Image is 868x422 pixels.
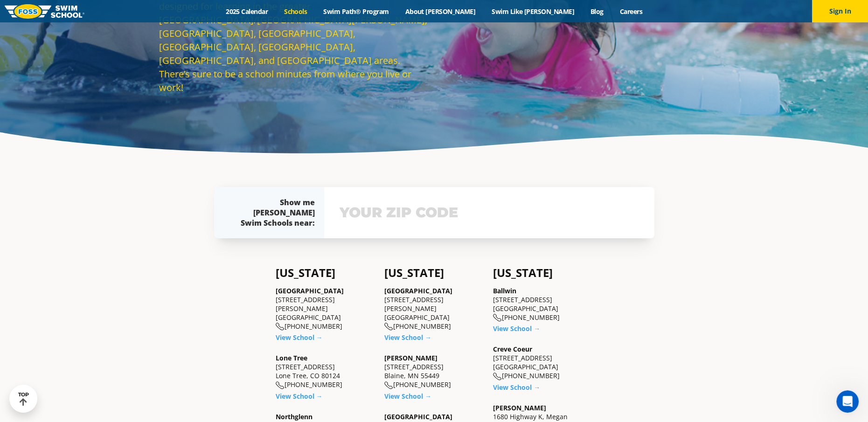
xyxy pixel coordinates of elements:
[493,383,540,392] a: View School →
[484,7,583,16] a: Swim Like [PERSON_NAME]
[276,286,344,295] a: [GEOGRAPHIC_DATA]
[384,353,484,389] div: [STREET_ADDRESS] Blaine, MN 55449 [PHONE_NUMBER]
[384,381,393,389] img: location-phone-o-icon.svg
[493,345,592,380] div: [STREET_ADDRESS] [GEOGRAPHIC_DATA] [PHONE_NUMBER]
[493,403,546,412] a: [PERSON_NAME]
[384,286,484,331] div: [STREET_ADDRESS][PERSON_NAME] [GEOGRAPHIC_DATA] [PHONE_NUMBER]
[337,199,641,226] input: YOUR ZIP CODE
[5,4,84,19] img: FOSS Swim School Logo
[493,286,516,295] a: Ballwin
[276,266,375,279] h4: [US_STATE]
[218,7,276,16] a: 2025 Calendar
[384,266,484,279] h4: [US_STATE]
[384,323,393,331] img: location-phone-o-icon.svg
[233,197,315,228] div: Show me [PERSON_NAME] Swim Schools near:
[611,7,650,16] a: Careers
[276,353,375,389] div: [STREET_ADDRESS] Lone Tree, CO 80124 [PHONE_NUMBER]
[493,266,592,279] h4: [US_STATE]
[384,412,452,421] a: [GEOGRAPHIC_DATA]
[397,7,484,16] a: About [PERSON_NAME]
[836,390,859,413] iframe: Intercom live chat
[493,373,502,380] img: location-phone-o-icon.svg
[384,353,437,362] a: [PERSON_NAME]
[493,314,502,322] img: location-phone-o-icon.svg
[384,333,431,342] a: View School →
[276,286,375,331] div: [STREET_ADDRESS][PERSON_NAME] [GEOGRAPHIC_DATA] [PHONE_NUMBER]
[276,381,285,389] img: location-phone-o-icon.svg
[276,392,323,401] a: View School →
[384,286,452,295] a: [GEOGRAPHIC_DATA]
[18,392,29,406] div: TOP
[493,345,532,353] a: Creve Coeur
[276,333,323,342] a: View School →
[582,7,611,16] a: Blog
[276,7,315,16] a: Schools
[276,353,307,362] a: Lone Tree
[315,7,397,16] a: Swim Path® Program
[384,392,431,401] a: View School →
[493,286,592,322] div: [STREET_ADDRESS] [GEOGRAPHIC_DATA] [PHONE_NUMBER]
[493,324,540,333] a: View School →
[276,323,285,331] img: location-phone-o-icon.svg
[276,412,312,421] a: Northglenn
